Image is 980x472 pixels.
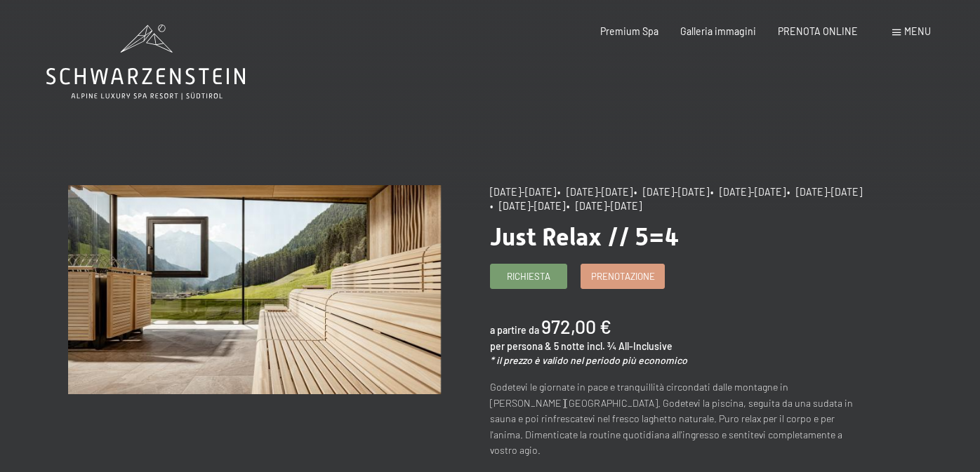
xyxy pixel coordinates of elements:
[591,270,655,283] span: Prenotazione
[581,264,663,288] a: Prenotazione
[557,186,633,198] span: • [DATE]-[DATE]
[778,25,858,37] a: PRENOTA ONLINE
[490,186,556,198] span: [DATE]-[DATE]
[490,340,552,352] span: per persona &
[680,25,756,37] a: Galleria immagini
[787,186,862,198] span: • [DATE]-[DATE]
[507,270,550,283] span: Richiesta
[587,340,673,352] span: incl. ¾ All-Inclusive
[634,186,709,198] span: • [DATE]-[DATE]
[68,185,440,394] img: Just Relax // 5=4
[600,25,658,37] a: Premium Spa
[710,186,786,198] span: • [DATE]-[DATE]
[490,324,539,336] span: a partire da
[490,354,687,366] em: * il prezzo è valido nel periodo più economico
[490,379,862,459] p: Godetevi le giornate in pace e tranquillità circondati dalle montagne in [PERSON_NAME][GEOGRAPHIC...
[554,340,585,352] span: 5 notte
[491,264,567,288] a: Richiesta
[541,315,611,337] b: 972,00 €
[904,25,931,37] span: Menu
[490,222,679,251] span: Just Relax // 5=4
[490,200,565,212] span: • [DATE]-[DATE]
[567,200,642,212] span: • [DATE]-[DATE]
